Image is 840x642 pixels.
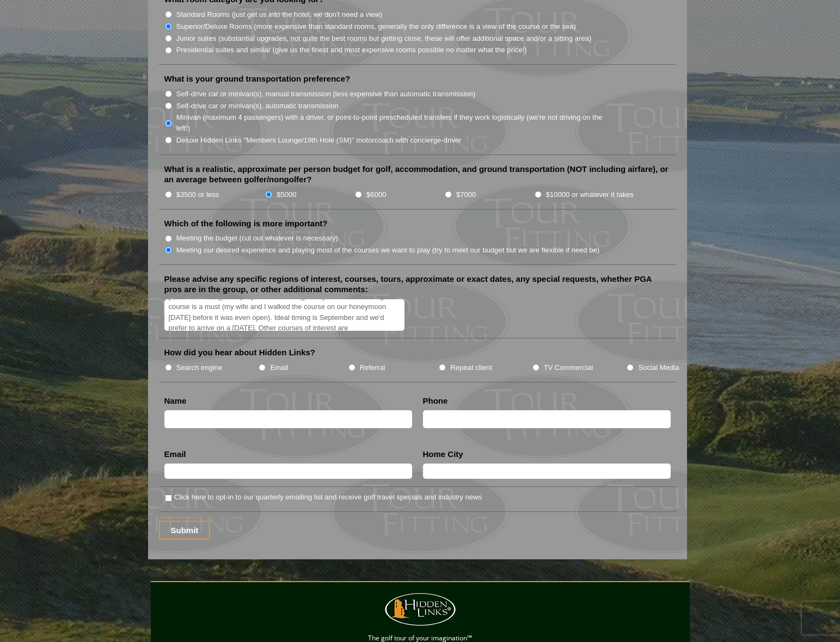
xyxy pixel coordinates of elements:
label: $10000 or whatever it takes [546,189,634,200]
label: Repeat client [450,362,492,373]
label: Referral [360,362,385,373]
label: Junior suites (substantial upgrades, not quite the best rooms but getting close, these will offer... [176,33,592,44]
label: Email [164,449,186,460]
label: Phone [423,396,448,406]
label: $5000 [277,189,296,200]
label: Which of the following is more important? [164,218,328,229]
label: Click here to opt-in to our quarterly emailing list and receive golf travel specials and industry... [174,492,482,503]
label: Deluxe Hidden Links "Members Lounge/19th Hole (SM)" motorcoach with concierge-driver [176,135,462,146]
label: $3500 or less [176,189,219,200]
label: Meeting our desired experience and playing most of the courses we want to play (try to meet our b... [176,245,600,256]
label: Self-drive car or minivan(s), automatic transmission [176,101,339,112]
label: Please advise any specific regions of interest, courses, tours, approximate or exact dates, any s... [164,274,671,295]
label: Superior/Deluxe Rooms (more expensive than standard rooms, generally the only difference is a vie... [176,21,576,32]
label: Search engine [176,362,223,373]
label: Social Media [638,362,679,373]
label: $6000 [366,189,386,200]
label: What is a realistic, approximate per person budget for golf, accommodation, and ground transporta... [164,164,671,185]
label: Presidential suites and similar (give us the finest and most expensive rooms possible no matter w... [176,45,527,55]
label: Meeting the budget (cut out whatever is necessary) [176,233,338,244]
label: Self-drive car or minivan(s), manual transmission (less expensive than automatic transmission) [176,89,475,100]
label: Minivan (maximum 4 passengers) with a driver, or point-to-point prescheduled transfers if they wo... [176,112,614,133]
label: What is your ground transportation preference? [164,73,351,84]
label: $7000 [456,189,476,200]
label: Standard Rooms (just get us into the hotel, we don't need a view) [176,9,383,20]
label: Email [270,362,288,373]
label: How did you hear about Hidden Links? [164,347,316,358]
input: Submit [159,521,211,540]
label: TV Commercial [544,362,593,373]
label: Home City [423,449,463,460]
label: Name [164,396,187,406]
